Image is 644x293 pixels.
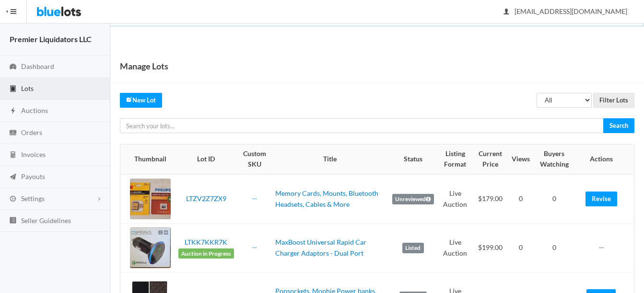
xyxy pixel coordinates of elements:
th: Status [388,145,438,174]
span: Invoices [21,150,46,158]
a: LTKK7KKR7K [185,238,227,246]
a: createNew Lot [120,93,162,108]
a: -- [252,194,257,203]
ion-icon: paper plane [8,173,18,182]
ion-icon: cash [8,129,18,138]
th: Lot ID [175,145,238,174]
a: LTZV2Z7ZX9 [186,194,226,203]
td: 0 [534,174,574,224]
th: Listing Format [438,145,473,174]
label: Listed [402,243,424,253]
td: $199.00 [473,224,508,272]
td: Live Auction [438,224,473,272]
ion-icon: create [126,96,132,102]
td: $179.00 [473,174,508,224]
th: Thumbnail [120,145,175,174]
ion-icon: speedometer [8,63,18,72]
ion-icon: list box [8,216,18,225]
ion-icon: cog [8,195,18,204]
th: Custom SKU [238,145,271,174]
label: Unreviewed [392,194,434,204]
a: -- [252,243,257,251]
span: Seller Guidelines [21,216,71,225]
span: Payouts [21,172,45,180]
span: Orders [21,128,42,136]
ion-icon: clipboard [8,85,18,94]
ion-icon: flash [8,107,18,116]
span: [EMAIL_ADDRESS][DOMAIN_NAME] [504,7,627,15]
span: Dashboard [21,62,54,70]
input: Search your lots... [120,118,604,133]
th: Views [508,145,534,174]
h1: Manage Lots [120,59,168,73]
ion-icon: calculator [8,151,18,160]
td: 0 [508,174,534,224]
td: Live Auction [438,174,473,224]
span: Lots [21,84,34,92]
input: Search [603,118,634,133]
a: MaxBoost Universal Rapid Car Charger Adaptors - Dual Port [275,238,366,257]
th: Actions [574,145,634,174]
span: Settings [21,194,45,203]
td: 0 [508,224,534,272]
th: Title [271,145,388,174]
span: Auctions [21,106,48,114]
span: Auction in Progress [178,248,234,259]
a: Memory Cards, Mounts, Bluetooth Headsets, Cables & More [275,189,378,208]
ion-icon: person [502,8,511,17]
td: 0 [534,224,574,272]
a: Revise [585,192,617,206]
strong: Premier Liquidators LLC [10,34,92,44]
th: Current Price [473,145,508,174]
th: Buyers Watching [534,145,574,174]
td: -- [574,224,634,272]
input: Filter Lots [593,93,634,108]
